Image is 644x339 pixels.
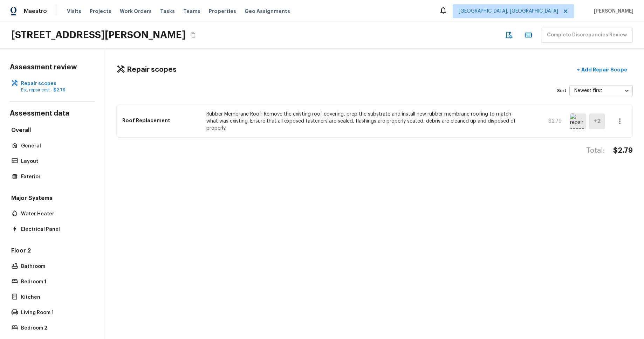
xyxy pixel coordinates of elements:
span: Work Orders [120,8,152,15]
span: Visits [67,8,81,15]
button: +Add Repair Scope [571,63,633,77]
h5: + 2 [594,117,601,125]
p: Roof Replacement [122,117,198,124]
span: Maestro [24,8,47,15]
span: Projects [90,8,111,15]
span: [GEOGRAPHIC_DATA], [GEOGRAPHIC_DATA] [459,8,558,15]
h5: Overall [10,126,95,136]
h4: $2.79 [613,146,633,155]
span: Teams [183,8,200,15]
p: Repair scopes [21,80,91,87]
p: Kitchen [21,294,91,301]
p: Bedroom 1 [21,278,91,285]
img: repair scope asset [570,113,586,129]
p: Living Room 1 [21,309,91,316]
p: Layout [21,158,91,165]
p: Est. repair cost - [21,87,91,93]
h4: Total: [586,146,605,155]
span: $2.79 [54,88,66,92]
h4: Assessment review [10,63,95,72]
h4: Repair scopes [127,65,177,74]
p: General [21,143,91,150]
h5: Floor 2 [10,247,95,256]
p: $2.79 [530,118,562,125]
p: Electrical Panel [21,226,91,233]
span: Properties [209,8,236,15]
span: [PERSON_NAME] [591,8,633,15]
h4: Assessment data [10,109,95,119]
div: Newest first [569,81,633,100]
p: Exterior [21,173,91,180]
h2: [STREET_ADDRESS][PERSON_NAME] [11,29,186,41]
p: Bathroom [21,263,91,270]
p: Sort [557,88,567,94]
h5: Major Systems [10,194,95,203]
p: Add Repair Scope [580,66,627,73]
p: Rubber Membrane Roof: Remove the existing roof covering, prep the substrate and install new rubbe... [206,111,522,132]
p: Bedroom 2 [21,325,91,332]
p: Water Heater [21,210,91,217]
span: Tasks [160,9,175,14]
button: Copy Address [189,30,198,40]
span: Geo Assignments [245,8,290,15]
